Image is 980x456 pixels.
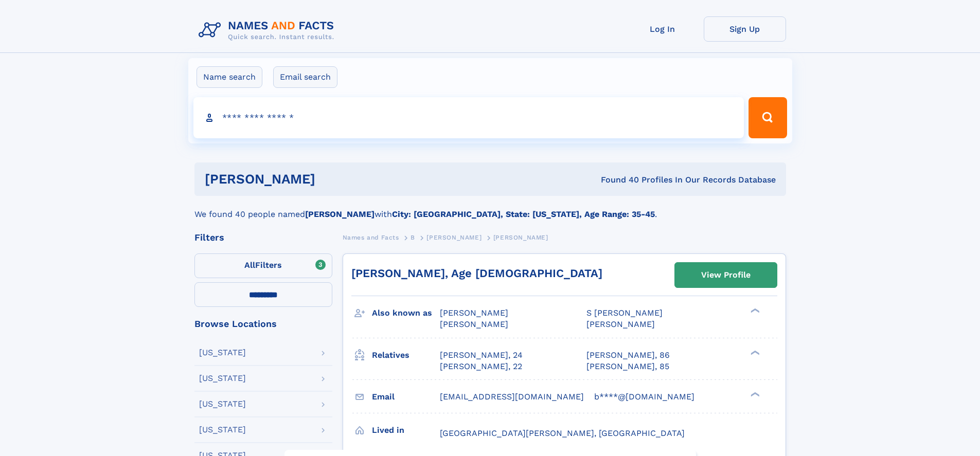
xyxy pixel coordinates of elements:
[372,388,440,406] h3: Email
[392,209,655,219] b: City: [GEOGRAPHIC_DATA], State: [US_STATE], Age Range: 35-45
[199,374,246,382] div: [US_STATE]
[305,209,375,219] b: [PERSON_NAME]
[193,97,744,138] input: search input
[351,267,602,280] a: [PERSON_NAME], Age [DEMOGRAPHIC_DATA]
[621,16,704,42] a: Log In
[704,16,786,42] a: Sign Up
[426,231,482,244] a: [PERSON_NAME]
[194,233,332,242] div: Filters
[199,400,246,408] div: [US_STATE]
[586,350,670,361] a: [PERSON_NAME], 86
[194,319,332,329] div: Browse Locations
[586,361,669,372] a: [PERSON_NAME], 85
[194,196,786,221] div: We found 40 people named with .
[426,234,482,241] span: [PERSON_NAME]
[748,349,760,356] div: ❯
[244,260,255,270] span: All
[194,253,332,278] label: Filters
[440,319,508,329] span: [PERSON_NAME]
[458,174,776,186] div: Found 40 Profiles In Our Records Database
[372,346,440,364] h3: Relatives
[749,97,787,138] button: Search Button
[748,307,760,314] div: ❯
[586,319,655,329] span: [PERSON_NAME]
[343,231,399,244] a: Names and Facts
[273,66,337,88] label: Email search
[440,428,685,438] span: [GEOGRAPHIC_DATA][PERSON_NAME], [GEOGRAPHIC_DATA]
[701,263,751,287] div: View Profile
[194,16,343,44] img: Logo Names and Facts
[199,426,246,434] div: [US_STATE]
[440,308,508,318] span: [PERSON_NAME]
[205,173,458,186] h1: [PERSON_NAME]
[411,231,415,244] a: B
[372,422,440,439] h3: Lived in
[372,304,440,322] h3: Also known as
[440,361,522,372] a: [PERSON_NAME], 22
[748,391,760,397] div: ❯
[440,350,523,361] a: [PERSON_NAME], 24
[197,66,262,88] label: Name search
[675,263,777,287] a: View Profile
[411,234,415,241] span: B
[440,392,584,402] span: [EMAIL_ADDRESS][DOMAIN_NAME]
[199,349,246,357] div: [US_STATE]
[493,234,548,241] span: [PERSON_NAME]
[586,308,663,318] span: S [PERSON_NAME]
